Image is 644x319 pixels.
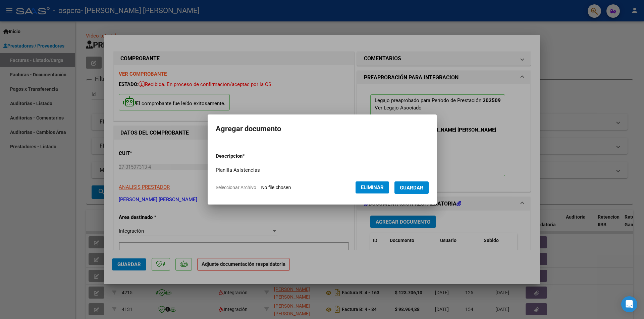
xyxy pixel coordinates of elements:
[621,296,637,312] div: Open Intercom Messenger
[400,185,423,191] span: Guardar
[216,152,280,160] p: Descripcion
[216,185,256,190] span: Seleccionar Archivo
[394,181,429,194] button: Guardar
[356,181,389,193] button: Eliminar
[216,123,429,135] h2: Agregar documento
[361,184,384,190] span: Eliminar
